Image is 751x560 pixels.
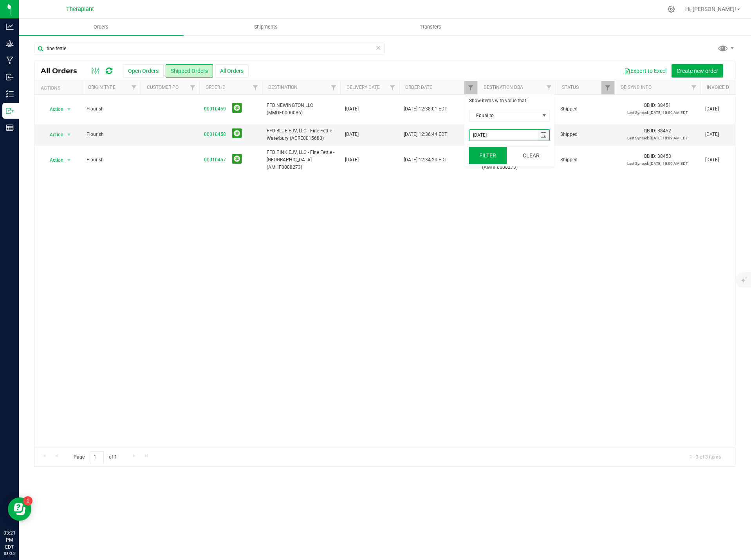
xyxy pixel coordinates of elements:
span: Clear [375,43,381,53]
span: Transfers [409,23,452,31]
button: Clear [512,147,550,164]
span: Last Synced: [627,161,649,166]
span: [DATE] 10:09 AM EDT [650,136,688,140]
span: Equal to [469,110,540,121]
div: Manage settings [666,5,676,13]
span: [DATE] [705,105,719,113]
span: Action [43,155,64,166]
inline-svg: Inventory [6,90,14,98]
button: Filter [469,147,507,164]
button: All Orders [215,64,249,78]
span: Shipped [560,156,610,164]
span: QB ID: [644,128,656,134]
a: Transfers [348,19,513,35]
span: FFD BLUE EJV, LLC - Fine Fettle - Waterbury (ACRE0015680) [267,127,336,142]
a: Filter [249,81,262,94]
span: Action [43,104,64,115]
a: 00010458 [204,131,226,138]
span: [DATE] 12:38:01 EDT [404,105,447,113]
a: Order ID [206,85,226,90]
a: Orders [19,19,184,35]
span: 38451 [657,103,671,108]
a: Filter [601,81,614,94]
a: Filter [464,81,477,94]
a: Filter [327,81,340,94]
span: QB ID: [644,103,656,108]
iframe: Resource center [8,497,31,521]
a: Filter [186,81,199,94]
span: QB ID: [644,154,656,159]
span: [DATE] 12:36:44 EDT [404,131,447,138]
a: Delivery Date [347,85,380,90]
a: Status [562,85,579,90]
div: Actions [41,85,79,91]
span: 38453 [657,154,671,159]
span: Flourish [87,105,136,113]
iframe: Resource center unread badge [23,496,32,506]
span: [DATE] [705,131,719,138]
span: Last Synced: [627,110,649,115]
inline-svg: Grow [6,40,14,47]
span: [DATE] [345,156,359,164]
span: [DATE] [345,131,359,138]
inline-svg: Outbound [6,107,14,115]
span: Shipments [244,23,288,31]
a: Invoice Date [707,85,737,90]
span: select [64,155,74,166]
button: Open Orders [123,64,164,78]
a: 00010457 [204,156,226,164]
a: Filter [128,81,141,94]
span: [DATE] [705,156,719,164]
span: FFD NEWINGTON LLC (MMDF0000086) [267,102,336,117]
span: 38452 [657,128,671,134]
span: select [538,130,549,141]
span: Shipped [560,105,610,113]
span: Flourish [87,156,136,164]
inline-svg: Reports [6,124,14,132]
span: [DATE] 10:09 AM EDT [650,161,688,166]
a: Destination DBA [484,85,523,90]
a: Filter [543,81,556,94]
span: [DATE] [345,105,359,113]
span: Hi, [PERSON_NAME]! [685,6,736,12]
a: Origin Type [88,85,116,90]
input: Value [469,130,538,141]
a: QB Sync Info [621,85,652,90]
inline-svg: Inbound [6,73,14,81]
span: All Orders [41,67,85,75]
button: Create new order [672,64,723,78]
span: [DATE] 12:34:20 EDT [404,156,447,164]
span: Action [43,129,64,140]
a: Order Date [405,85,432,90]
span: select [64,129,74,140]
a: Destination [268,85,298,90]
a: Filter [688,81,700,94]
span: Flourish [87,131,136,138]
span: Orders [83,23,119,31]
inline-svg: Manufacturing [6,56,14,64]
span: 1 - 3 of 3 items [683,451,727,463]
p: 08/20 [4,551,15,556]
span: Shipped [560,131,610,138]
inline-svg: Analytics [6,23,14,31]
input: Search Order ID, Destination, Customer PO... [34,43,385,54]
input: 1 [90,451,104,463]
button: Shipped Orders [166,64,213,78]
span: Create new order [677,68,718,74]
span: select [540,110,549,121]
form: Show items with value that: [464,94,554,166]
button: Export to Excel [619,64,672,78]
p: 03:21 PM EDT [4,529,15,551]
span: Page of 1 [67,451,123,463]
span: select [64,104,74,115]
span: [DATE] 10:09 AM EDT [650,110,688,115]
span: Theraplant [66,6,94,13]
a: Filter [386,81,399,94]
a: 00010459 [204,105,226,113]
a: Shipments [184,19,348,35]
a: Customer PO [147,85,179,90]
div: Show items with value that: [469,98,550,104]
span: Last Synced: [627,136,649,140]
span: FFD PINK EJV, LLC - Fine Fettle - [GEOGRAPHIC_DATA] (AMHF0008273) [267,149,336,172]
